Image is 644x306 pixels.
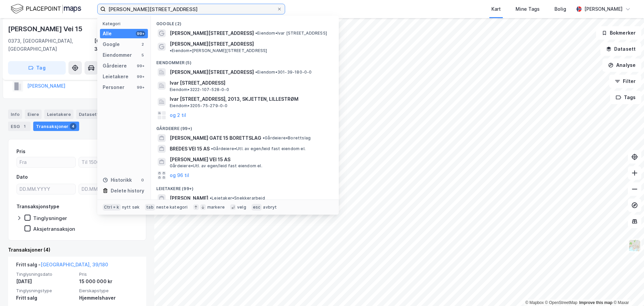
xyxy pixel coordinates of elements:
[140,42,145,47] div: 2
[33,226,75,232] div: Aksjetransaksjon
[8,37,94,53] div: 0373, [GEOGRAPHIC_DATA], [GEOGRAPHIC_DATA]
[210,195,212,201] span: •
[596,26,641,40] button: Bokmerker
[170,194,208,202] span: [PERSON_NAME]
[111,187,144,195] div: Delete history
[170,103,228,108] span: Eiendom • 3205-75-279-0-0
[516,5,540,13] div: Mine Tags
[8,246,146,254] div: Transaksjoner (4)
[211,146,306,151] span: Gårdeiere • Utl. av egen/leid fast eiendom el.
[70,123,76,130] div: 4
[140,177,145,183] div: 0
[103,83,124,91] div: Personer
[610,274,644,306] iframe: Chat Widget
[16,288,75,294] span: Tinglysningstype
[136,85,145,90] div: 99+
[263,205,277,210] div: avbryt
[122,205,140,210] div: nytt søk
[156,205,188,210] div: neste kategori
[170,40,254,48] span: [PERSON_NAME][STREET_ADDRESS]
[151,181,339,193] div: Leietakere (99+)
[41,262,108,267] a: [GEOGRAPHIC_DATA], 39/180
[106,4,277,14] input: Søk på adresse, matrikkel, gårdeiere, leietakere eller personer
[609,75,641,88] button: Filter
[170,134,261,142] span: [PERSON_NAME] GATE 15 BORETTSLAG
[136,31,145,36] div: 99+
[255,31,327,36] span: Eiendom • Ivar [STREET_ADDRESS]
[170,156,331,164] span: [PERSON_NAME] VEI 15 AS
[237,205,246,210] div: velg
[210,195,265,201] span: Leietaker • Snekkerarbeid
[170,79,331,87] span: Ivar [STREET_ADDRESS]
[554,5,566,13] div: Bolig
[17,157,75,167] input: Fra
[8,110,22,119] div: Info
[170,29,254,37] span: [PERSON_NAME][STREET_ADDRESS]
[145,204,155,211] div: tab
[170,48,172,53] span: •
[211,146,213,151] span: •
[151,16,339,28] div: Google (2)
[8,24,84,34] div: [PERSON_NAME] Vei 15
[103,176,132,184] div: Historikk
[25,110,42,119] div: Eiere
[579,300,612,305] a: Improve this map
[76,110,101,119] div: Datasett
[628,239,641,252] img: Z
[151,121,339,133] div: Gårdeiere (99+)
[21,123,28,130] div: 1
[252,204,262,211] div: esc
[151,55,339,67] div: Eiendommer (5)
[17,184,75,194] input: DD.MM.YYYY
[79,157,138,167] input: Til 15000000
[610,91,641,104] button: Tags
[16,261,108,271] div: Fritt salg -
[103,40,120,48] div: Google
[170,145,210,153] span: BREDES VEI 15 AS
[11,3,81,15] img: logo.f888ab2527a4732fd821a326f86c7f29.svg
[16,203,59,211] div: Transaksjonstype
[79,277,138,286] div: 15 000 000 kr
[255,31,257,36] span: •
[44,110,73,119] div: Leietakere
[33,122,79,131] div: Transaksjoner
[103,204,121,211] div: Ctrl + k
[103,62,127,70] div: Gårdeiere
[16,294,75,302] div: Fritt salg
[255,70,312,75] span: Eiendom • 301-39-180-0-0
[16,173,28,181] div: Dato
[170,111,186,119] button: og 2 til
[8,122,31,131] div: ESG
[263,135,311,141] span: Gårdeiere • Borettslag
[103,30,112,38] div: Alle
[140,52,145,58] div: 5
[8,61,66,75] button: Tag
[600,42,641,56] button: Datasett
[94,37,146,53] div: [GEOGRAPHIC_DATA], 39/180
[103,73,128,81] div: Leietakere
[263,135,265,140] span: •
[79,294,138,302] div: Hjemmelshaver
[170,171,189,179] button: og 96 til
[16,271,75,277] span: Tinglysningsdato
[255,70,257,75] span: •
[79,184,138,194] input: DD.MM.YYYY
[79,271,138,277] span: Pris
[136,74,145,79] div: 99+
[545,300,578,305] a: OpenStreetMap
[79,288,138,294] span: Eierskapstype
[33,215,67,221] div: Tinglysninger
[170,95,331,103] span: Ivar [STREET_ADDRESS], 2013, SKJETTEN, LILLESTRØM
[170,68,254,76] span: [PERSON_NAME][STREET_ADDRESS]
[103,51,132,59] div: Eiendommer
[16,147,25,156] div: Pris
[610,274,644,306] div: Kontrollprogram for chat
[602,58,641,72] button: Analyse
[584,5,623,13] div: [PERSON_NAME]
[16,277,75,286] div: [DATE]
[491,5,501,13] div: Kart
[170,48,267,53] span: Eiendom • [PERSON_NAME][STREET_ADDRESS]
[136,63,145,69] div: 99+
[170,87,229,92] span: Eiendom • 3222-107-528-0-0
[207,205,225,210] div: markere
